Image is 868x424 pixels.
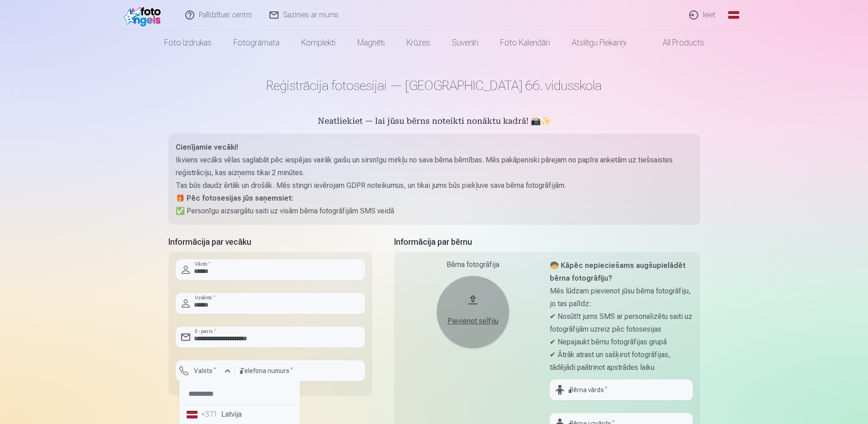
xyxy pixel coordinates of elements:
[168,77,700,94] h1: Reģistrācija fotosesijai — [GEOGRAPHIC_DATA] 66. vidusskola
[396,30,441,56] a: Krūzes
[183,405,296,424] li: Latvija
[550,336,693,348] p: ✔ Nepajaukt bērnu fotogrāfijas grupā
[223,30,290,56] a: Fotogrāmata
[190,366,220,375] label: Valsts
[176,194,293,202] strong: 🎁 Pēc fotosesijas jūs saņemsiet:
[401,259,544,270] div: Bērna fotogrāfija
[153,30,223,56] a: Foto izdrukas
[550,348,693,374] p: ✔ Ātrāk atrast un sašķirot fotogrāfijas, tādējādi paātrinot apstrādes laiku
[176,205,693,217] p: ✅ Personīgu aizsargātu saiti uz visām bērna fotogrāfijām SMS veidā
[489,30,561,56] a: Foto kalendāri
[176,143,238,151] strong: Cienījamie vecāki!
[124,4,165,26] img: /fa1
[290,30,346,56] a: Komplekti
[550,285,693,310] p: Mēs lūdzam pievienot jūsu bērna fotogrāfiju, jo tas palīdz:
[437,276,509,348] button: Pievienot selfiju
[637,30,715,56] a: All products
[168,116,700,128] h5: Neatliekiet — lai jūsu bērns noteikti nonāktu kadrā! 📸✨
[550,310,693,336] p: ✔ Nosūtīt jums SMS ar personalizētu saiti uz fotogrāfijām uzreiz pēc fotosesijas
[346,30,396,56] a: Magnēti
[550,261,685,283] strong: 🧒 Kāpēc nepieciešams augšupielādēt bērna fotogrāfiju?
[168,236,372,248] h5: Informācija par vecāku
[446,316,500,327] div: Pievienot selfiju
[176,154,693,179] p: Ikviens vecāks vēlas saglabāt pēc iespējas vairāk gaišu un sirsnīgu mirkļu no sava bērna bērnības...
[176,179,693,192] p: Tas būs daudz ērtāk un drošāk. Mēs stingri ievērojam GDPR noteikumus, un tikai jums būs piekļuve ...
[441,30,489,56] a: Suvenīri
[176,360,235,381] button: Valsts*
[201,409,219,420] div: +371
[561,30,637,56] a: Atslēgu piekariņi
[394,236,700,248] h5: Informācija par bērnu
